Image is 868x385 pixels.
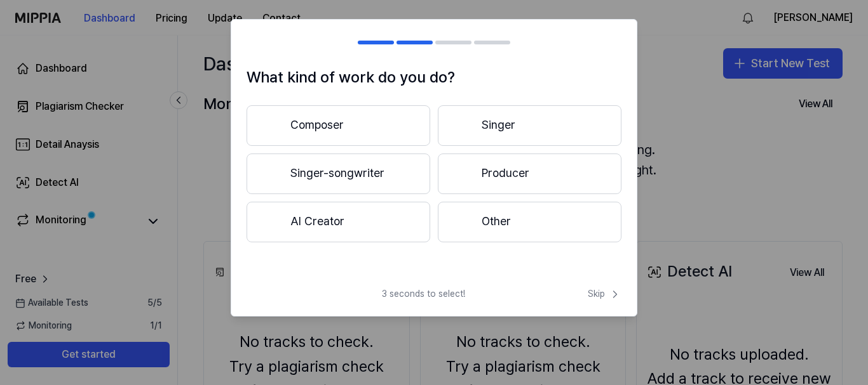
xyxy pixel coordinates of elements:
button: Singer-songwriter [247,153,430,194]
h1: What kind of work do you do? [247,65,621,89]
button: AI Creator [247,202,430,242]
span: 3 seconds to select! [382,288,465,301]
button: Producer [438,153,621,194]
button: Singer [438,105,621,146]
button: Other [438,202,621,242]
button: Composer [247,105,430,146]
button: Skip [585,288,621,301]
span: Skip [588,288,621,301]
